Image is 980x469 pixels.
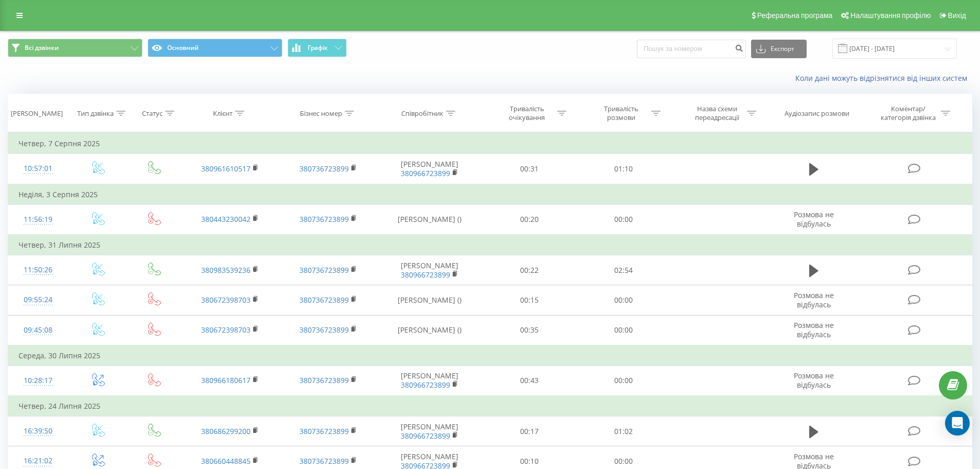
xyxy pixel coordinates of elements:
[19,290,58,310] div: 09:55:24
[577,366,671,396] td: 00:00
[11,109,63,118] div: [PERSON_NAME]
[8,345,972,366] td: Середа, 30 Липня 2025
[483,285,577,315] td: 00:15
[377,154,483,184] td: [PERSON_NAME]
[19,421,58,441] div: 16:39:50
[500,105,555,122] div: Тривалість очікування
[77,109,114,118] div: Тип дзвінка
[299,375,349,385] a: 380736723899
[483,366,577,396] td: 00:43
[201,265,251,275] a: 380983539236
[299,164,349,173] a: 380736723899
[483,204,577,235] td: 00:20
[201,325,251,335] a: 380672398703
[377,366,483,396] td: [PERSON_NAME]
[689,105,744,122] div: Назва схеми переадресації
[637,40,746,58] input: Пошук за номером
[577,154,671,184] td: 01:10
[8,39,142,57] button: Всі дзвінки
[299,295,349,305] a: 380736723899
[483,416,577,446] td: 00:17
[19,260,58,280] div: 11:50:26
[201,375,251,385] a: 380966180617
[401,431,450,441] a: 380966723899
[19,320,58,340] div: 09:45:08
[577,255,671,285] td: 02:54
[299,426,349,436] a: 380736723899
[794,290,834,309] span: Розмова не відбулась
[19,159,58,179] div: 10:57:01
[483,315,577,345] td: 00:35
[401,380,450,390] a: 380966723899
[201,295,251,305] a: 380672398703
[483,255,577,285] td: 00:22
[299,265,349,275] a: 380736723899
[8,133,972,154] td: Четвер, 7 Серпня 2025
[288,39,347,57] button: Графік
[8,184,972,205] td: Неділя, 3 Серпня 2025
[401,168,450,178] a: 380966723899
[948,11,966,20] span: Вихід
[757,11,833,20] span: Реферальна програма
[794,320,834,339] span: Розмова не відбулась
[201,164,251,173] a: 380961610517
[213,109,233,118] div: Клієнт
[19,210,58,230] div: 11:56:19
[794,371,834,390] span: Розмова не відбулась
[401,270,450,280] a: 380966723899
[577,416,671,446] td: 01:02
[299,325,349,335] a: 380736723899
[751,40,807,58] button: Експорт
[785,109,849,118] div: Аудіозапис розмови
[299,214,349,224] a: 380736723899
[8,396,972,416] td: Четвер, 24 Липня 2025
[377,416,483,446] td: [PERSON_NAME]
[850,11,931,20] span: Налаштування профілю
[19,371,58,391] div: 10:28:17
[577,315,671,345] td: 00:00
[795,73,972,83] a: Коли дані можуть відрізнятися вiд інших систем
[142,109,163,118] div: Статус
[201,426,251,436] a: 380686299200
[577,285,671,315] td: 00:00
[794,210,834,229] span: Розмова не відбулась
[945,411,970,436] div: Open Intercom Messenger
[377,285,483,315] td: [PERSON_NAME] ()
[308,44,328,51] span: Графік
[201,456,251,466] a: 380660448845
[8,235,972,255] td: Четвер, 31 Липня 2025
[878,105,938,122] div: Коментар/категорія дзвінка
[148,39,282,57] button: Основний
[377,204,483,235] td: [PERSON_NAME] ()
[401,109,443,118] div: Співробітник
[483,154,577,184] td: 00:31
[594,105,649,122] div: Тривалість розмови
[377,255,483,285] td: [PERSON_NAME]
[377,315,483,345] td: [PERSON_NAME] ()
[299,456,349,466] a: 380736723899
[300,109,342,118] div: Бізнес номер
[25,44,59,52] span: Всі дзвінки
[201,214,251,224] a: 380443230042
[577,204,671,235] td: 00:00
